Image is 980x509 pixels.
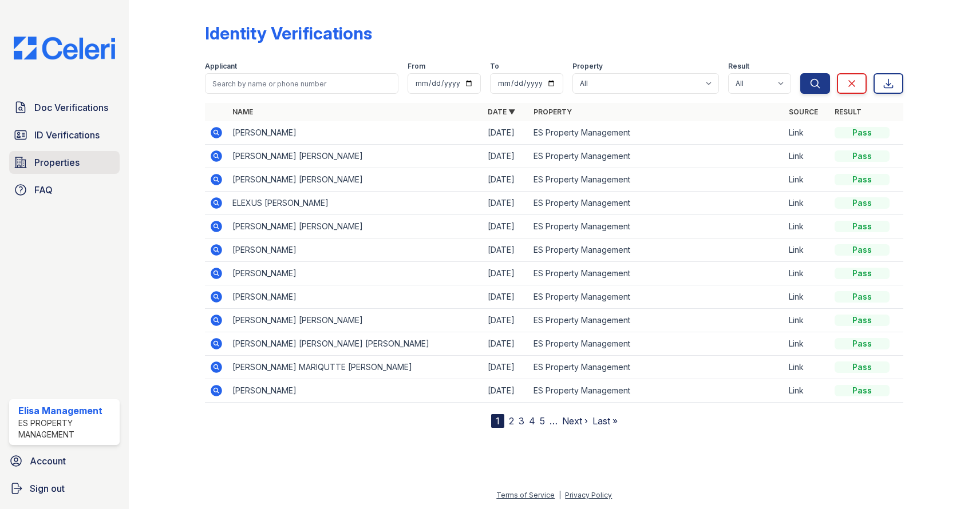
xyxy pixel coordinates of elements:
td: [DATE] [483,309,529,332]
a: 5 [540,415,545,427]
a: Privacy Policy [565,491,612,499]
td: ES Property Management [529,356,784,379]
div: Pass [835,291,890,303]
input: Search by name or phone number [205,73,398,94]
span: Sign out [30,482,65,495]
td: ES Property Management [529,332,784,356]
td: Link [784,215,830,238]
span: ID Verifications [34,128,100,142]
a: Properties [9,151,120,174]
a: Property [534,108,572,116]
label: Result [728,62,749,71]
a: FAQ [9,178,120,201]
div: Pass [835,315,890,326]
a: Doc Verifications [9,96,120,119]
span: Doc Verifications [34,101,108,114]
td: [PERSON_NAME] [PERSON_NAME] [228,145,483,168]
a: Result [835,108,862,116]
td: Link [784,356,830,379]
td: Link [784,192,830,215]
td: Link [784,145,830,168]
td: [PERSON_NAME] [228,121,483,145]
td: [DATE] [483,121,529,145]
td: ES Property Management [529,215,784,238]
td: [PERSON_NAME] [228,238,483,262]
div: Pass [835,150,890,162]
td: ES Property Management [529,121,784,145]
td: Link [784,168,830,192]
label: Applicant [205,62,237,71]
div: Identity Verifications [205,23,372,43]
td: [PERSON_NAME] [228,379,483,403]
span: Properties [34,156,80,169]
div: Pass [835,221,890,232]
td: ES Property Management [529,309,784,332]
td: [DATE] [483,145,529,168]
td: Link [784,238,830,262]
td: [PERSON_NAME] [228,262,483,285]
div: Pass [835,244,890,256]
div: Pass [835,268,890,279]
td: [DATE] [483,168,529,192]
a: Next › [562,415,588,427]
td: [PERSON_NAME] [PERSON_NAME] [228,168,483,192]
td: ES Property Management [529,192,784,215]
div: Pass [835,361,890,373]
td: Link [784,262,830,285]
td: [PERSON_NAME] [PERSON_NAME] [PERSON_NAME] [228,332,483,356]
a: Date ▼ [488,108,515,116]
span: Account [30,454,66,468]
div: ES Property Management [18,417,115,440]
div: Pass [835,197,890,209]
td: Link [784,309,830,332]
a: Terms of Service [496,491,555,499]
td: [PERSON_NAME] [PERSON_NAME] [228,309,483,332]
td: [DATE] [483,379,529,403]
td: ES Property Management [529,285,784,309]
td: Link [784,121,830,145]
td: Link [784,285,830,309]
div: Elisa Management [18,404,115,417]
td: [DATE] [483,238,529,262]
div: Pass [835,385,890,396]
div: Pass [835,338,890,349]
td: [PERSON_NAME] MARIQUTTE [PERSON_NAME] [228,356,483,379]
div: 1 [491,414,504,428]
a: ID Verifications [9,124,120,146]
td: [PERSON_NAME] [PERSON_NAME] [228,215,483,238]
td: [DATE] [483,285,529,309]
span: … [550,414,558,428]
img: CE_Logo_Blue-a8612792a0a2168367f1c8372b55b34899dd931a85d93a1a3d3e32e68fde9ad4.png [5,37,124,59]
td: ES Property Management [529,379,784,403]
td: ES Property Management [529,238,784,262]
a: 2 [509,415,514,427]
span: FAQ [34,183,53,197]
a: Sign out [5,477,124,500]
a: 3 [519,415,524,427]
div: Pass [835,127,890,138]
a: Name [232,108,253,116]
td: ES Property Management [529,262,784,285]
td: [PERSON_NAME] [228,285,483,309]
td: ELEXUS [PERSON_NAME] [228,192,483,215]
label: To [490,62,499,71]
td: [DATE] [483,192,529,215]
a: Last » [592,415,618,427]
a: Account [5,450,124,472]
div: Pass [835,174,890,185]
td: Link [784,379,830,403]
a: 4 [529,415,535,427]
a: Source [789,108,818,116]
td: [DATE] [483,332,529,356]
td: ES Property Management [529,168,784,192]
td: [DATE] [483,215,529,238]
td: [DATE] [483,262,529,285]
td: Link [784,332,830,356]
td: [DATE] [483,356,529,379]
td: ES Property Management [529,145,784,168]
div: | [559,491,561,499]
label: From [408,62,425,71]
label: Property [572,62,603,71]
